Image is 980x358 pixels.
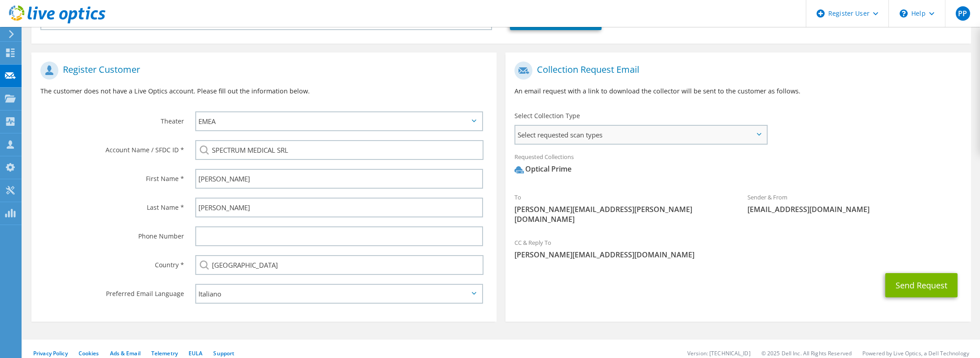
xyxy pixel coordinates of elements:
div: Optical Prime [514,164,571,174]
a: Privacy Policy [33,349,68,357]
svg: \n [900,9,908,18]
span: [PERSON_NAME][EMAIL_ADDRESS][DOMAIN_NAME] [514,250,962,260]
a: EULA [189,349,202,357]
label: Phone Number [40,226,184,241]
div: CC & Reply To [505,233,971,264]
li: Powered by Live Optics, a Dell Technology [862,349,969,357]
label: Account Name / SFDC ID * [40,140,184,155]
label: Last Name * [40,198,184,212]
label: Select Collection Type [514,111,580,120]
p: An email request with a link to download the collector will be sent to the customer as follows. [514,86,962,96]
span: [PERSON_NAME][EMAIL_ADDRESS][PERSON_NAME][DOMAIN_NAME] [514,204,729,224]
a: Cookies [79,349,99,357]
a: Support [213,349,234,357]
span: Select requested scan types [515,126,766,144]
h1: Register Customer [40,62,483,80]
li: Version: [TECHNICAL_ID] [687,349,751,357]
label: Theater [40,111,184,126]
div: To [505,188,738,229]
label: First Name * [40,169,184,183]
div: Requested Collections [505,147,971,183]
p: The customer does not have a Live Optics account. Please fill out the information below. [40,86,488,96]
h1: Collection Request Email [514,62,957,80]
label: Country * [40,255,184,270]
a: Telemetry [151,349,178,357]
div: Sender & From [738,188,971,219]
span: [EMAIL_ADDRESS][DOMAIN_NAME] [747,204,962,214]
a: Ads & Email [110,349,141,357]
label: Preferred Email Language [40,284,184,298]
button: Send Request [885,273,958,297]
span: PP [956,6,970,21]
li: © 2025 Dell Inc. All Rights Reserved [761,349,852,357]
